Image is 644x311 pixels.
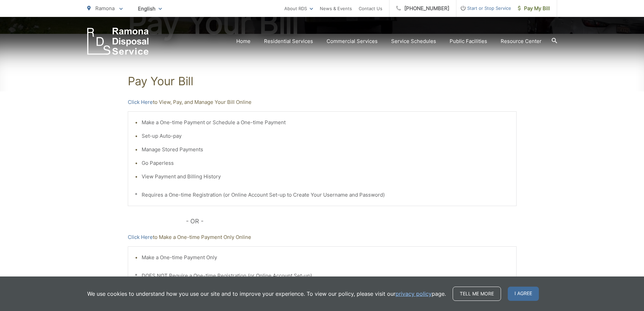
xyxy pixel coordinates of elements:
[327,37,378,45] a: Commercial Services
[359,4,382,13] a: Contact Us
[142,253,509,262] li: Make a One-time Payment Only
[186,216,517,226] p: - OR -
[501,37,542,45] a: Resource Center
[128,74,517,88] h1: Pay Your Bill
[236,37,251,45] a: Home
[128,233,517,241] p: to Make a One-time Payment Only Online
[142,118,509,127] li: Make a One-time Payment or Schedule a One-time Payment
[142,132,509,140] li: Set-up Auto-pay
[133,3,167,15] span: English
[87,28,149,55] a: EDCD logo. Return to the homepage.
[128,98,153,106] a: Click Here
[128,98,517,106] p: to View, Pay, and Manage Your Bill Online
[518,4,550,13] span: Pay My Bill
[453,287,501,301] a: Tell me more
[450,37,487,45] a: Public Facilities
[135,272,509,280] p: * DOES NOT Require a One-time Registration (or Online Account Set-up)
[508,287,539,301] span: I agree
[264,37,313,45] a: Residential Services
[320,4,352,13] a: News & Events
[135,191,509,199] p: * Requires a One-time Registration (or Online Account Set-up to Create Your Username and Password)
[142,159,509,167] li: Go Paperless
[95,5,115,12] span: Ramona
[87,290,446,298] p: We use cookies to understand how you use our site and to improve your experience. To view our pol...
[142,173,509,181] li: View Payment and Billing History
[284,4,313,13] a: About RDS
[391,37,436,45] a: Service Schedules
[128,233,153,241] a: Click Here
[396,290,432,298] a: privacy policy
[142,146,509,154] li: Manage Stored Payments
